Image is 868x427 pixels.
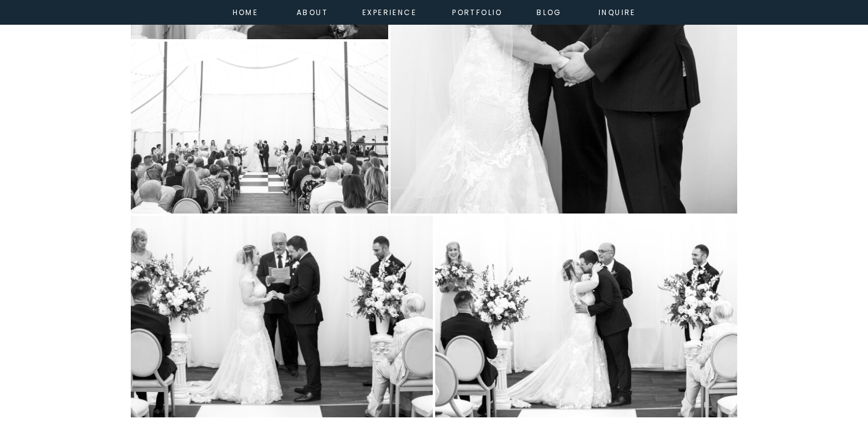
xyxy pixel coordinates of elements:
[229,6,262,17] a: home
[297,6,324,17] a: about
[596,6,639,17] a: inquire
[362,6,411,17] a: experience
[131,216,433,417] img: Open image 8 of 9 in full-screen
[131,42,388,213] img: Open image 6 of 9 in full-screen
[451,6,503,17] a: portfolio
[435,216,737,417] img: Open image 9 of 9 in full-screen
[527,6,571,17] a: Blog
